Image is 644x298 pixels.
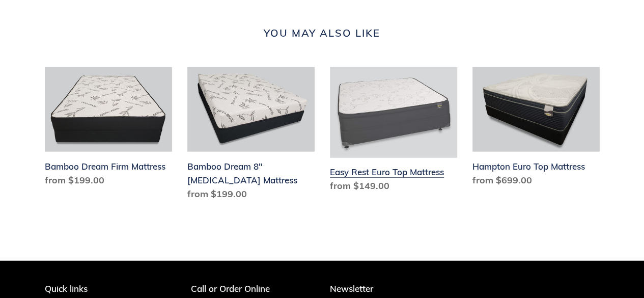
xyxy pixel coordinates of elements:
[45,284,150,294] p: Quick links
[45,67,172,192] a: Bamboo Dream Firm Mattress
[472,67,600,192] a: Hampton Euro Top Mattress
[45,27,600,39] h2: You may also like
[191,284,315,294] p: Call or Order Online
[187,67,315,205] a: Bamboo Dream 8" Memory Foam Mattress
[330,67,457,197] a: Easy Rest Euro Top Mattress
[330,284,600,294] p: Newsletter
